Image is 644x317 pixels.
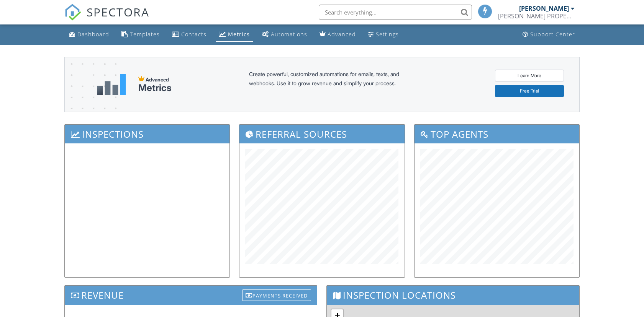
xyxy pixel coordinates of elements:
[138,83,172,93] div: Metrics
[259,28,310,42] a: Automations (Basic)
[316,28,359,42] a: Advanced
[519,28,578,42] a: Support Center
[271,31,307,38] div: Automations
[249,70,418,99] div: Create powerful, customized automations for emails, texts, and webhooks. Use it to grow revenue a...
[242,289,311,301] div: Payments Received
[328,31,356,38] div: Advanced
[239,125,404,143] h3: Referral Sources
[319,5,472,20] input: Search everything...
[130,31,160,38] div: Templates
[65,57,116,142] img: advanced-banner-bg-f6ff0eecfa0ee76150a1dea9fec4b49f333892f74bc19f1b897a312d7a1b2ff3.png
[495,85,564,97] a: Free Trial
[376,31,399,38] div: Settings
[87,4,149,20] span: SPECTORA
[228,31,250,38] div: Metrics
[97,74,126,95] img: metrics-aadfce2e17a16c02574e7fc40e4d6b8174baaf19895a402c862ea781aae8ef5b.svg
[64,4,81,21] img: The Best Home Inspection Software - Spectora
[181,31,206,38] div: Contacts
[169,28,210,42] a: Contacts
[519,5,569,12] div: [PERSON_NAME]
[64,10,149,26] a: SPECTORA
[495,70,564,82] a: Learn More
[65,286,317,304] h3: Revenue
[118,28,163,42] a: Templates
[530,31,575,38] div: Support Center
[66,28,112,42] a: Dashboard
[216,28,253,42] a: Metrics
[65,125,229,143] h3: Inspections
[146,76,169,83] span: Advanced
[415,125,579,143] h3: Top Agents
[77,31,109,38] div: Dashboard
[242,288,311,300] a: Payments Received
[498,12,575,20] div: LARKIN PROPERTY INSPECTION AND MANAGEMENT, LLC
[365,28,402,42] a: Settings
[327,286,579,304] h3: Inspection Locations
